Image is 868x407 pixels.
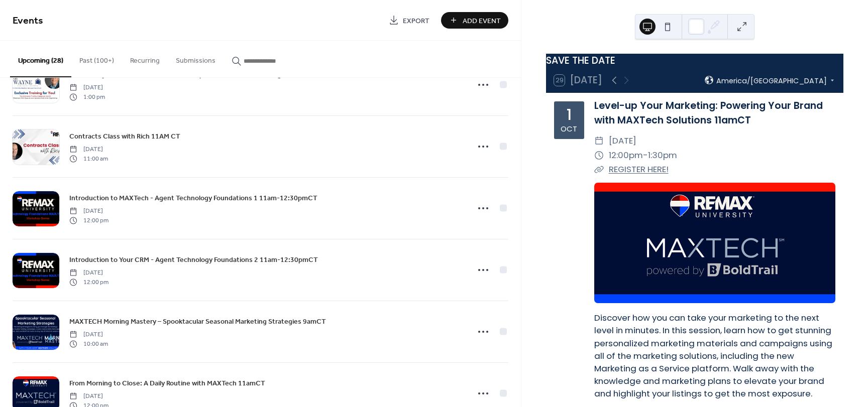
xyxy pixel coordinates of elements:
a: From Morning to Close: A Daily Routine with MAXTech 11amCT [69,377,265,389]
span: 10:00 am [69,339,108,348]
div: ​ [594,148,604,163]
span: Add Event [463,16,501,26]
span: Contracts Class with Rich 11AM CT [69,131,180,142]
a: Contracts Class with Rich 11AM CT [69,130,180,142]
span: 1:00 pm [69,92,105,101]
span: [DATE] [69,145,108,154]
span: MAXTECH Morning Mastery – Spooktacular Seasonal Marketing Strategies 9amCT [69,317,326,327]
span: [DATE] [69,83,105,92]
span: - [643,148,648,163]
span: [DATE] [69,207,108,216]
div: SAVE THE DATE [546,54,843,68]
a: Export [381,12,437,29]
span: Introduction to Your CRM - Agent Technology Foundations 2 11am-12:30pmCT [69,255,318,265]
span: 12:00 pm [69,278,108,287]
button: Upcoming (28) [10,41,71,77]
a: Level-up Your Marketing: Powering Your Brand with MAXTech Solutions 11amCT [594,99,823,127]
a: Introduction to Your CRM - Agent Technology Foundations 2 11am-12:30pmCT [69,254,318,265]
div: Discover how you can take your marketing to the next level in minutes. In this session, learn how... [594,312,835,400]
div: Oct [561,125,577,132]
button: Past (100+) [71,41,122,76]
div: 1 [567,107,572,122]
span: [DATE] [609,133,636,148]
span: Export [403,16,429,26]
span: Events [13,11,43,31]
span: From Morning to Close: A Daily Routine with MAXTech 11amCT [69,378,265,389]
button: Add Event [441,12,508,29]
span: 11:00 am [69,154,108,163]
span: 1:30pm [648,148,677,163]
span: Introduction to MAXTech - Agent Technology Foundations 1 11am-12:30pmCT [69,193,317,204]
span: America/[GEOGRAPHIC_DATA] [716,77,827,84]
div: ​ [594,162,604,177]
button: Recurring [122,41,168,76]
a: MAXTECH Morning Mastery – Spooktacular Seasonal Marketing Strategies 9amCT [69,316,326,327]
a: REGISTER HERE! [609,163,669,175]
div: ​ [594,133,604,148]
span: 12:00pm [609,148,643,163]
span: [DATE] [69,268,108,278]
a: Introduction to MAXTech - Agent Technology Foundations 1 11am-12:30pmCT [69,192,317,204]
span: [DATE] [69,392,108,401]
span: [DATE] [69,330,108,339]
button: Submissions [168,41,224,76]
span: 12:00 pm [69,216,108,225]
